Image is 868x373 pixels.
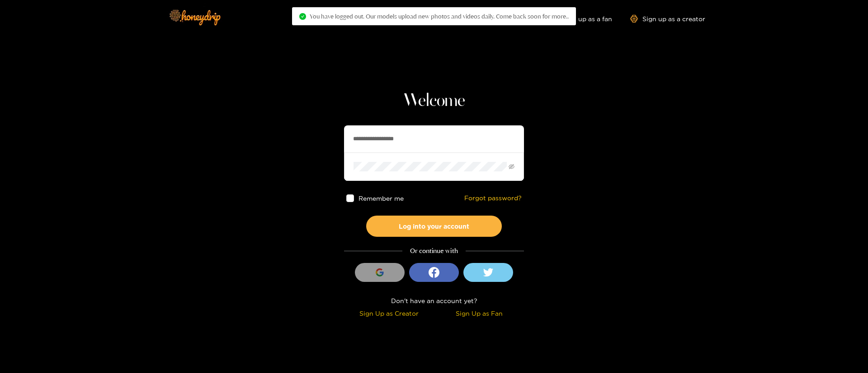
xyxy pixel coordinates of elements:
button: Log into your account [366,216,502,237]
span: You have logged out. Our models upload new photos and videos daily. Come back soon for more.. [310,13,569,20]
span: Remember me [359,195,404,202]
a: Sign up as a fan [550,15,612,23]
a: Sign up as a creator [630,15,705,23]
h1: Welcome [344,90,524,112]
span: eye-invisible [509,164,514,170]
span: check-circle [299,13,306,20]
a: Forgot password? [464,194,522,202]
div: Or continue with [344,246,524,256]
div: Sign Up as Creator [346,308,432,318]
div: Don't have an account yet? [344,295,524,306]
div: Sign Up as Fan [436,308,522,318]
